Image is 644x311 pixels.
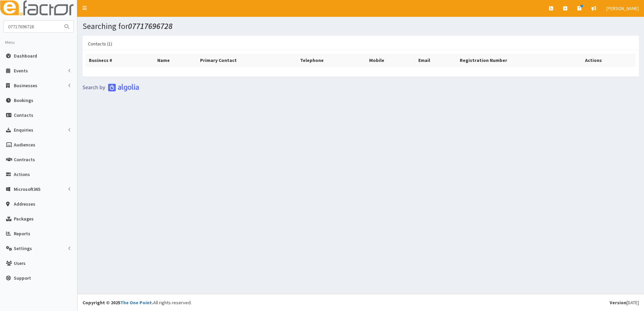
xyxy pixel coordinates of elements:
span: Actions [14,171,30,177]
input: Search... [4,21,60,32]
span: Addresses [14,201,35,207]
span: Enquiries [14,127,33,133]
a: Contacts (1) [83,37,118,51]
span: Audiences [14,142,35,148]
span: Packages [14,216,34,222]
th: Business # [86,54,155,67]
th: Name [154,54,197,67]
span: Bookings [14,97,33,103]
span: Events [14,68,28,74]
footer: All rights reserved. [77,294,644,311]
img: search-by-algolia-light-background.png [83,83,139,92]
span: Microsoft365 [14,186,40,192]
span: Dashboard [14,53,37,59]
b: Version [610,300,626,306]
span: Settings [14,245,32,251]
i: 07717696728 [128,21,172,31]
strong: Copyright © 2025 . [83,300,153,306]
th: Telephone [297,54,366,67]
span: Reports [14,231,30,237]
span: Contracts [14,157,35,163]
span: [PERSON_NAME] [606,5,639,11]
th: Mobile [366,54,415,67]
th: Primary Contact [197,54,297,67]
span: Support [14,275,31,281]
span: Users [14,260,26,266]
th: Registration Number [457,54,582,67]
a: The One Point [120,300,152,306]
span: Contacts [14,112,33,118]
h1: Searching for [83,22,639,31]
div: [DATE] [610,299,639,306]
th: Email [416,54,457,67]
th: Actions [582,54,636,67]
span: Businesses [14,82,37,89]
